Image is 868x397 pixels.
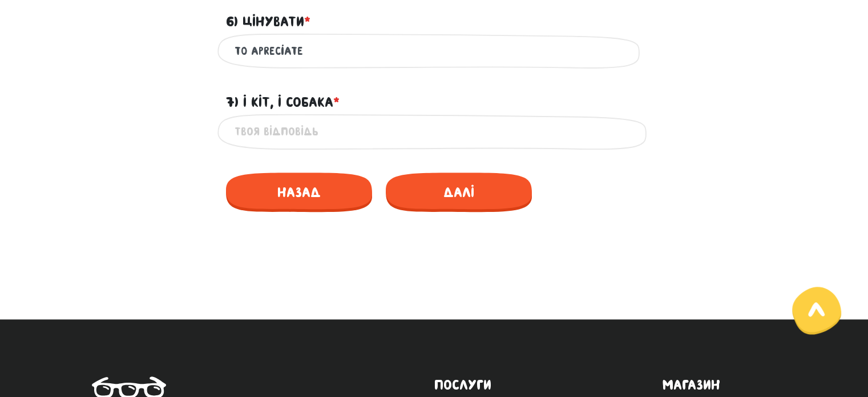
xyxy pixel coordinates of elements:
label: 7) І кіт, і собака [226,91,340,113]
label: 6) Цінувати [226,11,310,33]
a: Послуги [434,376,525,393]
span: Назад [226,173,372,212]
span: Далі [386,173,532,212]
a: Магазин [663,376,777,393]
input: Твоя відповідь [235,119,634,145]
input: Твоя відповідь [235,38,634,64]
